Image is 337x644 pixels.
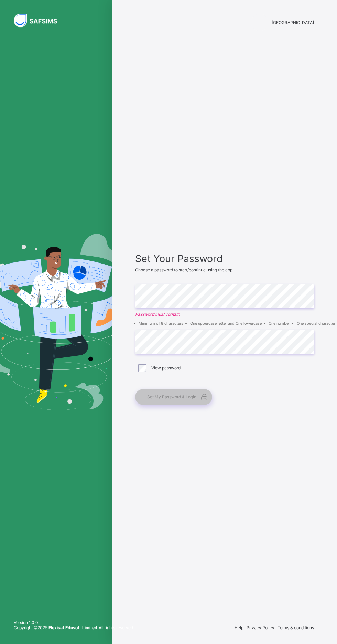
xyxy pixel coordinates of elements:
span: Copyright © 2025 All rights reserved. [14,625,134,630]
span: Set Your Password [135,253,314,265]
em: Password must contain [135,312,314,317]
span: Version 1.0.0 [14,620,134,625]
span: Choose a password to start/continue using the app [135,267,232,272]
img: Himma International College [251,14,268,31]
img: SAFSIMS Logo [14,14,65,27]
strong: Flexisaf Edusoft Limited. [48,625,99,630]
li: Minimum of 8 characters [139,321,183,326]
li: One special character [297,321,335,326]
span: Set My Password & Login [147,394,196,399]
label: View password [151,365,181,371]
li: One uppercase letter and One lowercase [190,321,262,326]
span: Terms & conditions [278,625,314,630]
span: Privacy Policy [247,625,274,630]
li: One number [269,321,290,326]
span: Help [235,625,243,630]
span: [GEOGRAPHIC_DATA] [272,20,314,25]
